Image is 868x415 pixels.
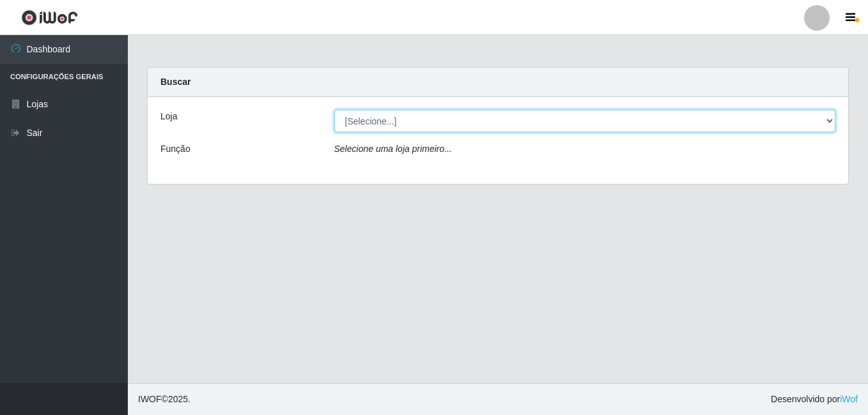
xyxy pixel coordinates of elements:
[138,393,190,406] span: © 2025 .
[160,110,177,123] label: Loja
[21,10,78,26] img: CoreUI Logo
[334,144,452,154] i: Selecione uma loja primeiro...
[771,393,858,406] span: Desenvolvido por
[160,142,190,156] label: Função
[160,77,190,87] strong: Buscar
[840,394,858,404] a: iWof
[138,394,162,404] span: IWOF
